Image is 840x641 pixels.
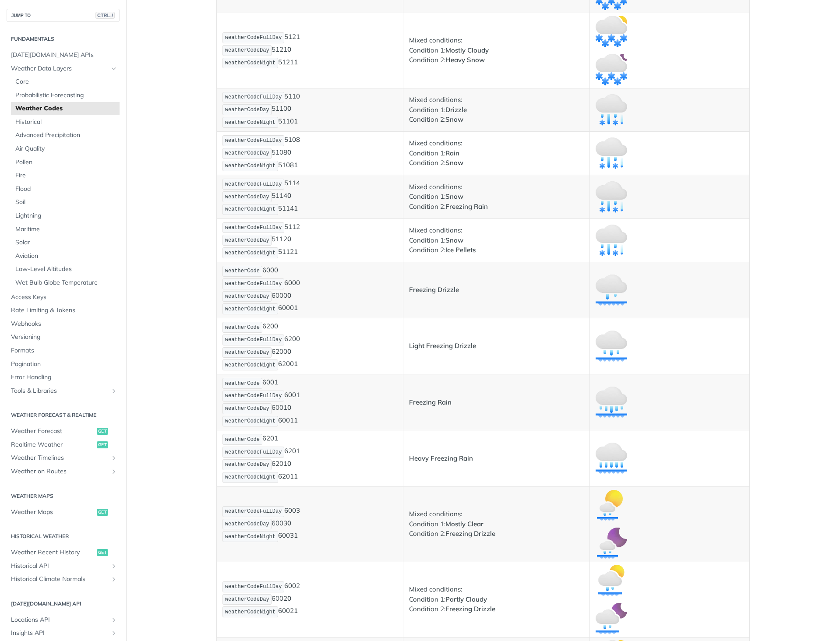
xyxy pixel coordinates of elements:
[287,519,291,527] strong: 0
[596,341,627,349] span: Expand image
[445,236,463,244] strong: Snow
[11,276,120,289] a: Wet Bulb Globe Temperature
[596,94,627,126] img: drizzle_snow
[15,144,117,153] span: Air Quality
[225,120,275,126] span: weatherCodeNight
[15,278,117,287] span: Wet Bulb Globe Temperature
[596,192,627,200] span: Expand image
[225,60,275,66] span: weatherCodeNight
[596,500,627,508] span: Expand image
[11,142,120,155] a: Air Quality
[294,117,298,126] strong: 1
[596,538,627,546] span: Expand image
[294,58,298,66] strong: 1
[596,26,627,35] span: Expand image
[11,387,108,395] span: Tools & Libraries
[294,532,298,540] strong: 1
[409,398,452,406] strong: Freezing Rain
[11,293,117,302] span: Access Keys
[11,616,108,624] span: Locations API
[225,337,282,343] span: weatherCodeFullDay
[287,594,291,602] strong: 0
[596,181,627,213] img: snow_freezing_rain
[11,306,117,315] span: Rate Limiting & Tokens
[225,461,269,468] span: weatherCodeDay
[7,358,120,371] a: Pagination
[11,129,120,142] a: Advanced Precipitation
[11,75,120,88] a: Core
[15,238,117,247] span: Solar
[7,49,120,62] a: [DATE][DOMAIN_NAME] APIs
[11,223,120,236] a: Maritime
[15,131,117,140] span: Advanced Precipitation
[11,629,108,637] span: Insights API
[110,563,117,570] button: Show subpages for Historical API
[287,148,291,156] strong: 0
[225,94,282,100] span: weatherCodeFullDay
[287,235,291,243] strong: 0
[110,65,117,72] button: Hide subpages for Weather Data Layers
[294,248,298,256] strong: 1
[225,349,269,356] span: weatherCodeDay
[287,291,291,299] strong: 0
[225,380,260,387] span: weatherCode
[596,54,627,85] img: mostly_cloudy_heavy_snow_night
[445,46,489,54] strong: Mostly Cloudy
[409,138,584,168] p: Mixed conditions: Condition 1: Condition 2:
[445,202,488,211] strong: Freezing Rain
[294,304,298,312] strong: 1
[287,403,291,412] strong: 0
[15,211,117,220] span: Lightning
[445,56,485,64] strong: Heavy Snow
[7,384,120,398] a: Tools & LibrariesShow subpages for Tools & Libraries
[110,576,117,583] button: Show subpages for Historical Climate Normals
[15,265,117,274] span: Low-Level Altitudes
[97,428,108,435] span: get
[445,595,487,603] strong: Partly Cloudy
[15,77,117,86] span: Core
[11,346,117,355] span: Formats
[7,317,120,331] a: Webhooks
[110,616,117,623] button: Show subpages for Locations API
[225,449,282,455] span: weatherCodeFullDay
[225,362,275,368] span: weatherCodeNight
[110,387,117,394] button: Show subpages for Tools & Libraries
[596,454,627,462] span: Expand image
[222,134,397,172] p: 5108 5108 5108
[294,607,298,615] strong: 1
[225,225,282,231] span: weatherCodeFullDay
[596,16,627,47] img: mostly_cloudy_heavy_snow_day
[7,546,120,559] a: Weather Recent Historyget
[225,521,269,527] span: weatherCodeDay
[596,225,627,256] img: snow_ice_pellets
[409,454,473,462] strong: Heavy Freezing Rain
[15,158,117,167] span: Pollen
[596,236,627,244] span: Expand image
[7,9,120,22] button: JUMP TOCTRL-/
[11,373,117,382] span: Error Handling
[7,573,120,586] a: Historical Climate NormalsShow subpages for Historical Climate Normals
[7,411,120,419] h2: Weather Forecast & realtime
[225,393,282,399] span: weatherCodeFullDay
[225,306,275,312] span: weatherCodeNight
[225,584,282,590] span: weatherCodeFullDay
[222,265,397,315] p: 6000 6000 6000 6000
[225,474,275,480] span: weatherCodeNight
[225,596,269,602] span: weatherCodeDay
[294,360,298,368] strong: 1
[15,252,117,261] span: Aviation
[294,472,298,480] strong: 1
[7,344,120,357] a: Formats
[596,387,627,418] img: freezing_rain
[225,137,282,144] span: weatherCodeFullDay
[225,281,282,287] span: weatherCodeFullDay
[225,293,269,299] span: weatherCodeDay
[596,331,627,362] img: light_freezing_drizzle
[445,149,459,157] strong: Rain
[225,250,275,256] span: weatherCodeNight
[97,441,108,448] span: get
[409,509,584,539] p: Mixed conditions: Condition 1: Condition 2:
[294,416,298,424] strong: 1
[11,575,108,584] span: Historical Climate Normals
[225,437,260,443] span: weatherCode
